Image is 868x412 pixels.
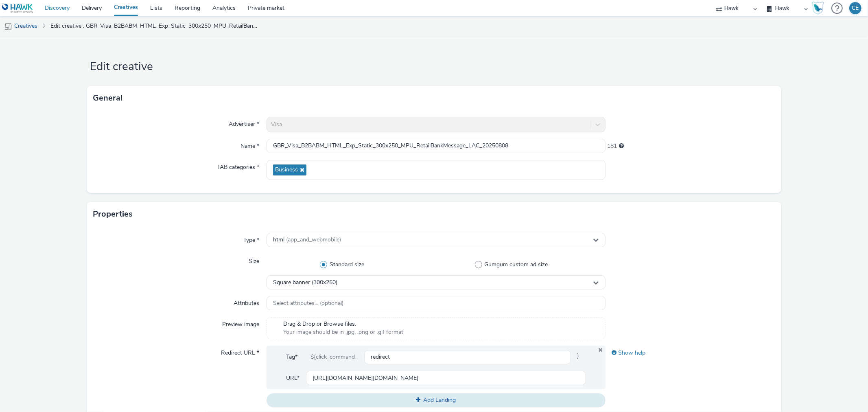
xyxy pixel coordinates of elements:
[225,117,262,128] label: Advertiser *
[237,139,262,150] label: Name *
[46,16,263,36] a: Edit creative : GBR_Visa_B2BABM_HTML_Exp_Static_300x250_MPU_RetailBankMessage_LAC_20250808
[4,22,12,31] img: mobile
[230,296,262,307] label: Attributes
[606,346,775,360] div: Show help
[87,59,781,75] h1: Edit creative
[273,279,337,286] span: Square banner (300x250)
[812,2,824,15] img: Hawk Academy
[267,139,605,153] input: Name
[218,346,262,357] label: Redirect URL *
[2,3,33,13] img: undefined Logo
[267,393,605,407] button: Add Landing
[286,236,341,243] span: (app_and_webmobile)
[245,254,262,265] label: Size
[275,167,298,173] span: Business
[283,320,403,328] span: Drag & Drop or Browse files.
[215,160,262,171] label: IAB categories *
[304,350,364,364] div: ${click_command_
[240,233,262,244] label: Type *
[273,237,341,243] span: html
[619,142,624,150] div: Maximum 255 characters
[93,208,133,220] h3: Properties
[423,396,456,404] span: Add Landing
[283,328,403,336] span: Your image should be in .jpg, .png or .gif format
[330,261,364,269] span: Standard size
[608,142,617,150] span: 181
[812,2,827,15] a: Hawk Academy
[571,350,586,364] span: }
[273,300,343,307] span: Select attributes... (optional)
[485,261,548,269] span: Gumgum custom ad size
[219,317,262,329] label: Preview image
[852,2,859,14] div: CE
[93,92,122,104] h3: General
[306,371,586,385] input: url...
